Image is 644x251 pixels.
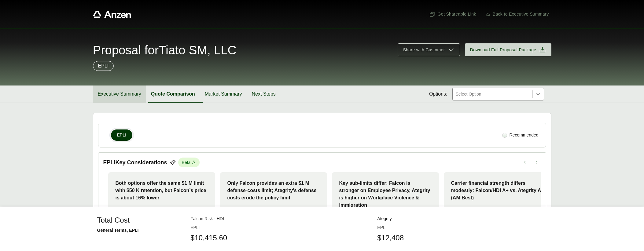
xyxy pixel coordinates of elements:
[500,129,541,141] div: Recommended
[451,180,543,202] p: Carrier financial strength differs modestly: Falcon/HDI A+ vs. Ategrity A- (AM Best)
[470,47,536,53] span: Download Full Proposal Package
[398,43,460,56] button: Share with Customer
[230,214,254,220] span: View details
[493,11,549,17] span: Back to Executive Summary
[427,9,479,20] button: Get Shareable Link
[93,85,146,103] button: Executive Summary
[178,158,200,167] span: Beta
[451,211,480,223] button: View details
[247,85,281,103] button: Next Steps
[342,214,366,220] span: View details
[200,85,247,103] button: Market Summary
[111,129,132,141] button: EPLI
[339,211,368,223] button: View details
[429,90,447,98] span: Options:
[116,211,145,223] button: View details
[118,214,142,220] span: View details
[116,180,208,202] p: Both options offer the same $1 M limit with $50 K retention, but Falcon’s price is about 16% lower
[484,9,551,20] button: Back to Executive Summary
[146,85,200,103] button: Quote Comparison
[227,211,256,223] button: View details
[339,180,432,209] p: Key sub-limits differ: Falcon is stronger on Employee Privacy, Ategrity is higher on Workplace Vi...
[403,47,445,53] span: Share with Customer
[103,158,167,167] p: EPLI Key Considerations
[93,44,237,56] span: Proposal for Tiato SM, LLC
[117,132,126,138] span: EPLI
[227,180,320,202] p: Only Falcon provides an extra $1 M defense-costs limit; Ategrity’s defense costs erode the policy...
[454,214,478,220] span: View details
[465,43,551,56] button: Download Full Proposal Package
[98,62,109,70] p: EPLI
[429,11,476,17] span: Get Shareable Link
[93,11,131,18] a: Anzen website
